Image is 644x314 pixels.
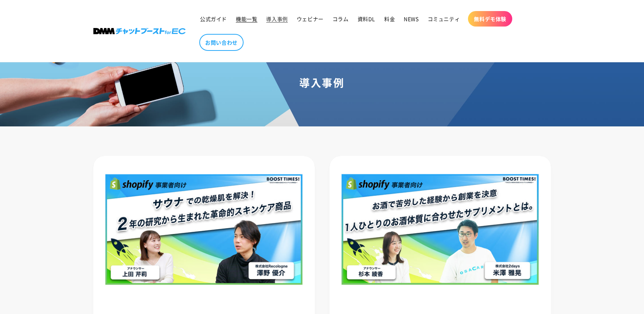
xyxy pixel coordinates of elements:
span: 資料DL [358,15,375,22]
span: NEWS [404,15,419,22]
a: お問い合わせ [199,34,244,51]
a: コラム [328,11,353,27]
span: 機能一覧 [236,15,257,22]
span: ウェビナー [297,15,324,22]
img: 株式会社DMM Boost [93,28,186,34]
a: コミュニティ [423,11,465,27]
span: 導入事例 [266,15,287,22]
a: 無料デモ体験 [468,11,512,27]
span: お問い合わせ [205,39,238,46]
a: ウェビナー [292,11,328,27]
a: 導入事例 [262,11,292,27]
img: 1人ひとりのお酒体質に合わせたサプリメントとは。お酒で苦労した経験から創業を決意｜BOOST TIMES!#23 [330,156,551,303]
span: コミュニティ [428,15,460,22]
a: 機能一覧 [231,11,262,27]
span: コラム [333,15,349,22]
span: 公式ガイド [200,15,227,22]
a: 資料DL [353,11,380,27]
a: 公式ガイド [196,11,231,27]
a: NEWS [399,11,423,27]
span: 無料デモ体験 [474,15,506,22]
h1: 導入事例 [9,76,635,89]
span: 料金 [384,15,395,22]
img: サウナでの乾燥肌を解決！2年の研究から生まれた革命的スキンケア商品｜BOOST TIMES!#24 [93,156,315,303]
a: 料金 [380,11,399,27]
